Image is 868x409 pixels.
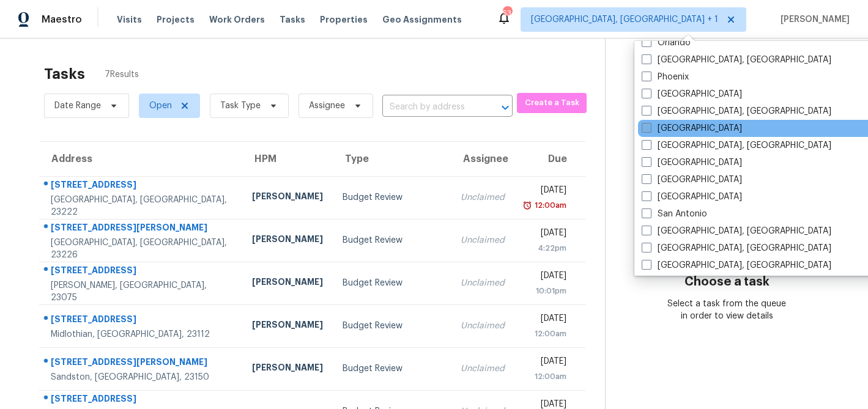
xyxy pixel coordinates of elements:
h3: Choose a task [684,276,770,288]
label: [GEOGRAPHIC_DATA], [GEOGRAPHIC_DATA] [642,225,831,237]
div: Budget Review [343,191,441,204]
div: 12:00am [524,370,566,383]
span: Date Range [54,100,101,112]
span: 7 Results [105,68,139,81]
div: [DATE] [524,184,566,199]
div: Budget Review [343,320,441,332]
th: Assignee [451,142,514,176]
span: Open [149,100,172,112]
button: Open [497,99,514,116]
label: [GEOGRAPHIC_DATA], [GEOGRAPHIC_DATA] [642,139,831,152]
th: Address [39,142,242,176]
th: HPM [242,142,333,176]
img: Overdue Alarm Icon [522,199,532,212]
div: [STREET_ADDRESS] [51,313,232,328]
label: [GEOGRAPHIC_DATA] [642,157,742,169]
span: [GEOGRAPHIC_DATA], [GEOGRAPHIC_DATA] + 1 [531,13,718,26]
div: [PERSON_NAME] [252,276,323,291]
span: Maestro [42,13,82,26]
span: Visits [117,13,142,26]
div: Budget Review [343,234,441,246]
div: [STREET_ADDRESS][PERSON_NAME] [51,356,232,371]
th: Due [514,142,585,176]
label: [GEOGRAPHIC_DATA] [642,174,742,186]
div: Unclaimed [461,234,505,246]
div: [STREET_ADDRESS] [51,392,232,408]
div: 10:01pm [524,285,566,297]
div: Unclaimed [461,277,505,289]
div: [DATE] [524,355,566,370]
div: Select a task from the queue in order to view details [666,298,788,322]
span: Task Type [220,100,261,112]
div: [PERSON_NAME] [252,190,323,205]
button: Create a Task [517,93,587,113]
input: Search by address [382,98,478,117]
div: 12:00am [524,328,566,340]
div: [DATE] [524,312,566,328]
div: Budget Review [343,277,441,289]
div: [STREET_ADDRESS][PERSON_NAME] [51,221,232,237]
span: Create a Task [523,96,581,110]
div: [PERSON_NAME] [252,361,323,377]
div: Unclaimed [461,320,505,332]
label: [GEOGRAPHIC_DATA] [642,122,742,134]
div: [DATE] [524,270,566,285]
div: [STREET_ADDRESS] [51,264,232,279]
span: Assignee [309,100,345,112]
span: Work Orders [209,13,265,26]
label: [GEOGRAPHIC_DATA], [GEOGRAPHIC_DATA] [642,105,831,117]
span: Projects [157,13,195,26]
div: Midlothian, [GEOGRAPHIC_DATA], 23112 [51,328,232,341]
label: [GEOGRAPHIC_DATA], [GEOGRAPHIC_DATA] [642,259,831,271]
label: [GEOGRAPHIC_DATA], [GEOGRAPHIC_DATA] [642,54,831,66]
label: Phoenix [642,71,689,83]
div: Unclaimed [461,363,505,375]
div: Unclaimed [461,191,505,204]
div: [PERSON_NAME], [GEOGRAPHIC_DATA], 23075 [51,279,232,304]
span: Tasks [280,15,305,24]
label: [GEOGRAPHIC_DATA] [642,191,742,203]
div: Sandston, [GEOGRAPHIC_DATA], 23150 [51,371,232,383]
div: [PERSON_NAME] [252,319,323,334]
span: Geo Assignments [382,13,462,26]
div: 12:00am [532,199,566,212]
div: [STREET_ADDRESS] [51,179,232,194]
span: Properties [320,13,368,26]
div: [GEOGRAPHIC_DATA], [GEOGRAPHIC_DATA], 23226 [51,237,232,261]
label: Orlando [642,37,691,49]
div: [DATE] [524,227,566,242]
span: [PERSON_NAME] [776,13,850,26]
div: [PERSON_NAME] [252,233,323,248]
div: [GEOGRAPHIC_DATA], [GEOGRAPHIC_DATA], 23222 [51,194,232,218]
label: [GEOGRAPHIC_DATA], [GEOGRAPHIC_DATA] [642,242,831,254]
h2: Tasks [44,68,85,80]
label: San Antonio [642,208,707,220]
th: Type [333,142,451,176]
div: 4:22pm [524,242,566,254]
div: 53 [503,7,511,20]
div: Budget Review [343,363,441,375]
label: [GEOGRAPHIC_DATA] [642,88,742,100]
